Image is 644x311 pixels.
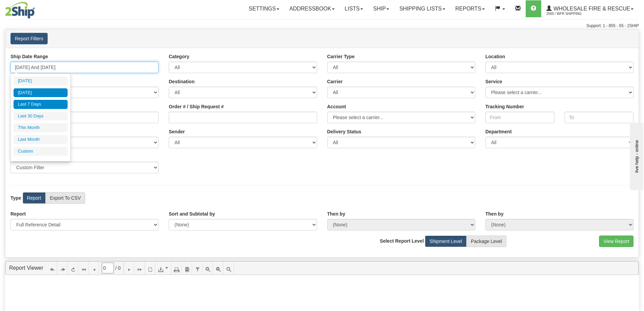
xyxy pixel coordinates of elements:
[327,128,361,135] label: Please ensure data set in report has been RECENTLY tracked from your Shipment History
[169,210,215,217] label: Sort and Subtotal by
[552,6,630,12] span: WHOLESALE FIRE & RESCUE
[541,0,639,17] a: WHOLESALE FIRE & RESCUE 2565 / WFR Shipping
[425,236,467,247] label: Shipment Level
[169,103,224,110] label: Order # / Ship Request #
[9,265,43,271] a: Report Viewer
[169,53,189,60] label: Category
[394,0,450,17] a: Shipping lists
[23,192,46,204] label: Report
[10,195,21,201] label: Type
[467,236,506,247] label: Package Level
[628,121,643,190] iframe: chat widget
[14,112,68,121] li: Last 30 Days
[340,0,368,17] a: Lists
[380,238,424,244] label: Select Report Level
[485,78,502,85] label: Service
[284,0,340,17] a: Addressbook
[368,0,394,17] a: Ship
[14,100,68,109] li: Last 7 Days
[5,2,35,19] img: logo2565.jpg
[10,53,48,60] label: Ship Date Range
[169,128,185,135] label: Sender
[327,103,346,110] label: Account
[327,210,345,217] label: Then by
[10,33,48,44] button: Report Filters
[450,0,490,17] a: Reports
[485,210,504,217] label: Then by
[327,78,343,85] label: Carrier
[14,76,68,86] li: [DATE]
[5,6,63,11] div: live help - online
[485,128,512,135] label: Department
[599,236,634,247] button: View Report
[485,103,524,110] label: Tracking Number
[244,0,284,17] a: Settings
[45,192,85,204] label: Export To CSV
[485,53,505,60] label: Location
[118,265,121,271] span: 0
[169,78,194,85] label: Destination
[485,112,554,123] input: From
[14,88,68,97] li: [DATE]
[115,265,117,271] span: /
[5,23,639,29] div: Support: 1 - 855 - 55 - 2SHIP
[14,123,68,132] li: This Month
[327,137,475,148] select: Please ensure data set in report has been RECENTLY tracked from your Shipment History
[10,210,26,217] label: Report
[14,147,68,156] li: Custom
[327,53,355,60] label: Carrier Type
[565,112,634,123] input: To
[14,135,68,144] li: Last Month
[546,10,597,17] span: 2565 / WFR Shipping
